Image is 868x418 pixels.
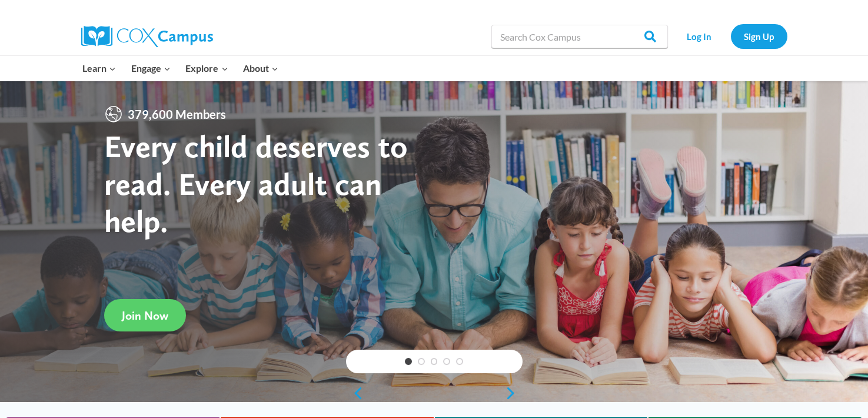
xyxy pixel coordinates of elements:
[81,26,213,47] img: Cox Campus
[104,127,408,240] strong: Every child deserves to read. Every adult can help.
[674,24,725,48] a: Log In
[456,358,463,365] a: 5
[491,25,668,48] input: Search Cox Campus
[674,24,787,48] nav: Secondary Navigation
[185,61,228,76] span: Explore
[731,24,787,48] a: Sign Up
[123,105,231,124] span: 379,600 Members
[443,358,450,365] a: 4
[243,61,278,76] span: About
[104,299,186,331] a: Join Now
[131,61,171,76] span: Engage
[346,386,364,400] a: previous
[122,308,168,323] span: Join Now
[346,381,523,405] div: content slider buttons
[431,358,438,365] a: 3
[82,61,116,76] span: Learn
[418,358,425,365] a: 2
[405,358,412,365] a: 1
[505,386,523,400] a: next
[75,56,286,81] nav: Primary Navigation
